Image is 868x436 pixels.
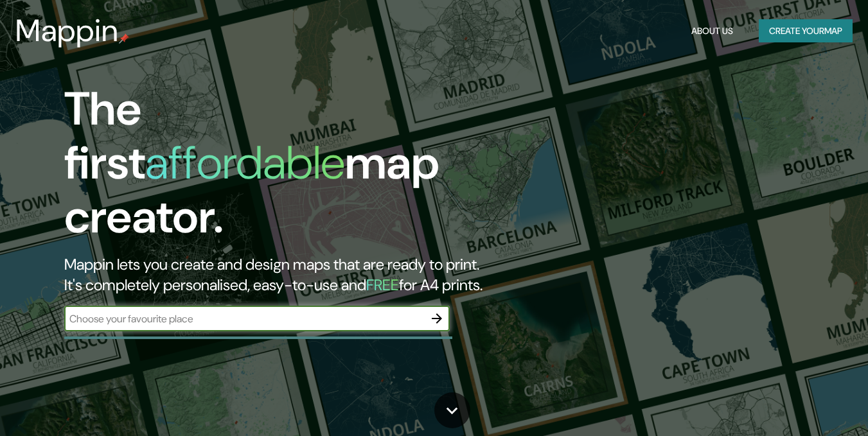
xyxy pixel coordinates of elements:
h2: Mappin lets you create and design maps that are ready to print. It's completely personalised, eas... [64,254,499,295]
h3: Mappin [15,13,119,49]
button: Create yourmap [759,19,853,43]
h5: FREE [366,275,399,295]
img: mappin-pin [119,33,129,44]
h1: The first map creator. [64,82,499,254]
button: About Us [686,19,738,43]
h1: affordable [145,133,345,193]
input: Choose your favourite place [64,311,424,326]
